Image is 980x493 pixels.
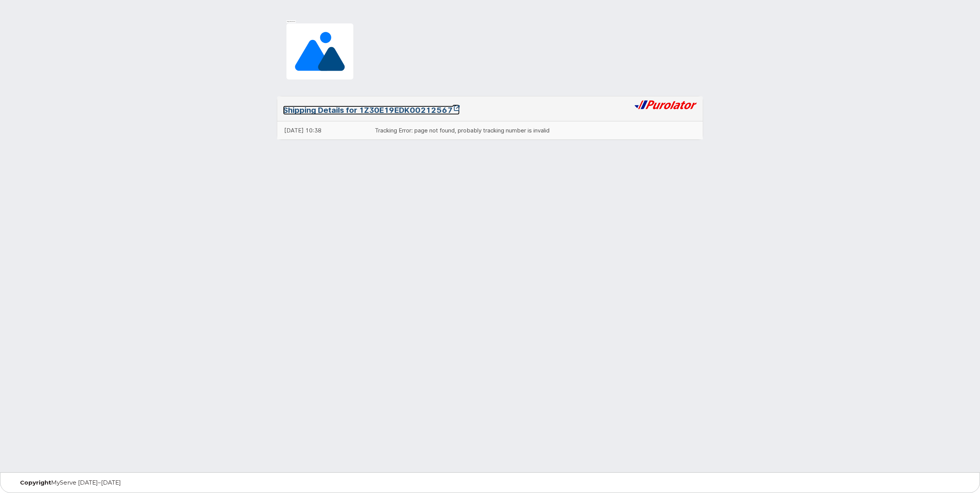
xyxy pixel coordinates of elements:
a: Shipping Details for 1Z30E19EDK00212567 [283,106,460,115]
strong: Copyright [20,479,51,486]
div: MyServe [DATE]–[DATE] [14,480,331,486]
img: Image placeholder [283,20,357,83]
td: [DATE] 10:38 [277,121,368,139]
td: Tracking Error: page not found, probably tracking number is invalid [368,121,703,139]
img: purolator-9dc0d6913a5419968391dc55414bb4d415dd17fc9089aa56d78149fa0af40473.png [634,100,697,110]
